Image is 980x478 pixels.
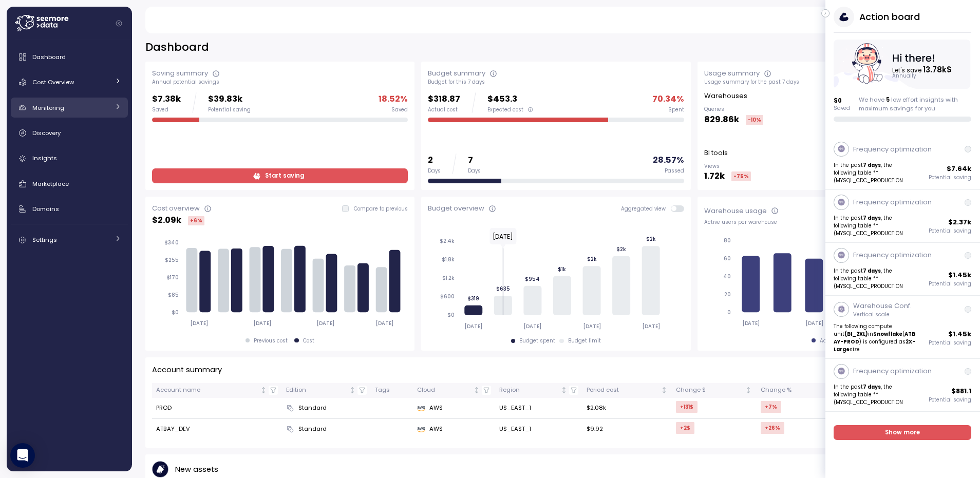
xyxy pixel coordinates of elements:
th: Change $Not sorted [672,383,757,398]
tspan: [DATE] [524,323,542,330]
div: Budget summary [428,68,485,79]
p: Warehouses [704,91,747,101]
span: Dashboard [32,53,66,61]
th: RegionNot sorted [495,383,582,398]
div: Saving summary [152,68,208,79]
tspan: [DATE] [805,320,823,327]
p: BI tools [704,148,728,158]
div: Cloud [417,386,472,395]
a: Marketplace [11,174,128,194]
th: Change %Not sorted [756,383,842,398]
div: +7 % [761,401,781,413]
strong: ATBAY-PROD [834,331,916,345]
p: In the past , the following table **(MYSQL_CDC_PRODUCTION [834,383,917,406]
tspan: 20 [724,291,731,298]
p: $ 0 [834,97,851,105]
tspan: $1.2k [442,275,455,281]
a: Cost Overview [11,72,128,92]
span: Expected cost [487,106,523,113]
p: New assets [175,464,218,475]
div: Annual potential savings [152,79,408,86]
div: Open Intercom Messenger [10,443,35,468]
th: Period costNot sorted [582,383,672,398]
a: Dashboard [11,47,128,67]
tspan: $600 [440,293,455,300]
button: Collapse navigation [112,20,125,27]
p: Warehouse Conf. [853,301,912,311]
div: +26 % [761,422,784,434]
strong: (BI_2XL) [845,331,869,337]
span: 5 [886,95,890,104]
p: Compare to previous [354,205,408,213]
div: Not sorted [260,387,267,394]
th: Account nameNot sorted [152,383,282,398]
text: Annually [893,73,917,80]
tspan: $2k [646,236,656,242]
span: Start saving [265,169,304,183]
tspan: $954 [525,276,540,282]
tspan: $0 [172,309,179,316]
p: In the past , the following table **(MYSQL_CDC_PRODUCTION [834,214,917,237]
span: Insights [32,154,57,162]
span: Standard [298,425,327,434]
p: 2 [428,154,441,167]
td: US_EAST_1 [495,398,582,419]
div: Change % [761,386,830,395]
span: Aggregated view [621,205,671,212]
p: $ 2.37k [949,217,972,227]
h2: Dashboard [145,40,209,55]
p: Potential saving [929,174,972,181]
tspan: $319 [467,295,479,302]
span: Discovery [32,129,61,137]
tspan: $2.4k [440,238,455,244]
div: Usage summary for the past 7 days [704,79,960,86]
span: Cost Overview [32,78,74,86]
strong: 7 days [863,267,881,274]
a: Insights [11,148,128,169]
tspan: [DATE] [253,320,271,327]
tspan: $1k [558,265,567,272]
tspan: 40 [723,273,731,280]
p: $ 881.1 [952,386,972,396]
div: Period cost [587,386,659,395]
div: Not sorted [661,387,668,394]
strong: 7 days [863,162,881,168]
p: In the past , the following table **(MYSQL_CDC_PRODUCTION [834,267,917,290]
p: Potential saving [929,280,972,288]
p: $39.83k [208,92,251,106]
div: Usage summary [704,68,760,79]
a: Frequency optimizationIn the past7 days, the following table **(MYSQL_CDC_PRODUCTION$881.1Potenti... [825,359,980,412]
p: Vertical scale [853,311,912,318]
tspan: 80 [724,237,731,244]
div: Saved [391,106,408,113]
p: Potential saving [929,227,972,235]
p: 28.57 % [653,154,684,167]
strong: 7 days [863,384,881,390]
tspan: [DATE] [316,320,334,327]
p: Frequency optimization [853,250,932,260]
div: +2 $ [676,422,694,434]
p: In the past , the following table **(MYSQL_CDC_PRODUCTION [834,161,917,184]
a: Start saving [152,168,408,183]
tspan: $85 [168,292,179,298]
a: Frequency optimizationIn the past7 days, the following table **(MYSQL_CDC_PRODUCTION$7.64kPotenti... [825,137,980,189]
tspan: $635 [496,285,510,292]
div: Warehouse usage [704,206,767,216]
p: $453.3 [487,92,533,106]
tspan: $340 [164,239,179,246]
p: Potential saving [929,339,972,347]
div: Potential saving [208,106,251,113]
a: Monitoring [11,98,128,118]
p: Account summary [152,364,222,376]
p: Potential saving [929,396,972,404]
div: Actual cost [428,106,460,113]
text: Let's save [893,64,953,75]
div: AWS [417,404,491,413]
p: Frequency optimization [853,144,932,155]
div: Cost overview [152,203,200,214]
tspan: [DATE] [190,320,208,327]
p: $ 1.45k [949,270,972,280]
a: Settings [11,230,128,250]
span: Marketplace [32,180,69,188]
h3: Action board [859,10,920,23]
